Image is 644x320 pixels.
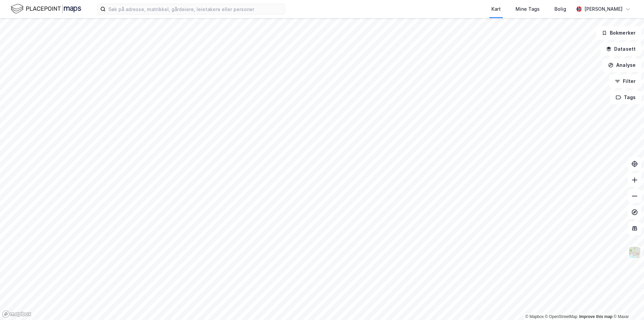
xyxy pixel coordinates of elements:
[610,288,644,320] iframe: Chat Widget
[2,310,32,318] a: Mapbox homepage
[106,4,285,14] input: Søk på adresse, matrikkel, gårdeiere, leietakere eller personer
[596,26,641,40] button: Bokmerker
[525,314,544,319] a: Mapbox
[579,314,612,319] a: Improve this map
[545,314,578,319] a: OpenStreetMap
[584,5,623,13] div: [PERSON_NAME]
[11,3,81,15] img: logo.f888ab2527a4732fd821a326f86c7f29.svg
[554,5,566,13] div: Bolig
[491,5,501,13] div: Kart
[609,75,641,88] button: Filter
[602,58,641,72] button: Analyse
[600,42,641,56] button: Datasett
[628,246,641,259] img: Z
[610,91,641,104] button: Tags
[516,5,540,13] div: Mine Tags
